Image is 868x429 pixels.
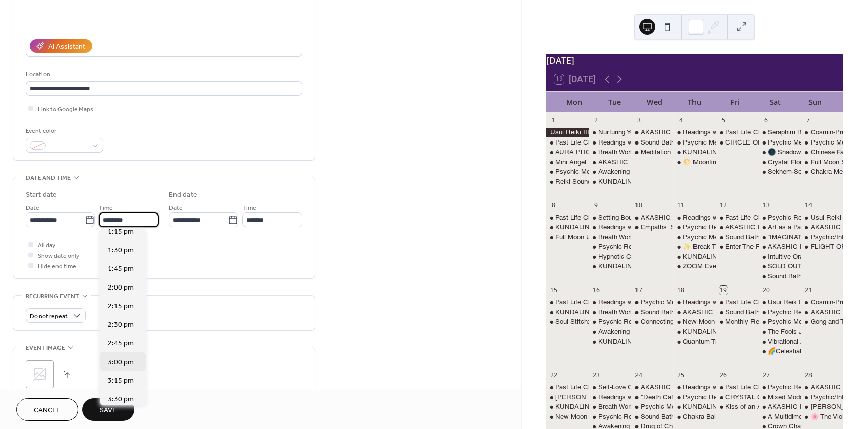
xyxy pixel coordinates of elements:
[26,190,57,200] div: Start date
[555,317,738,326] div: Soul Stitch: Sewing Your Spirit Poppet with [PERSON_NAME]
[26,360,54,388] div: ;
[589,402,631,411] div: Breath Work & Sound Bath Meditation with Karen
[555,402,612,411] div: KUNDALINI YOGA
[589,167,631,176] div: Awakening the Heart: A Journey to Inner Peace with Valeri
[598,213,740,222] div: Setting Boundaries Group Repatterning on Zoom
[108,301,134,312] span: 2:15 pm
[546,54,843,67] div: [DATE]
[673,223,716,232] div: Psychic Readings Floor Day with Gayla!!
[801,138,843,147] div: Psychic Medium Floor Day with Crista
[673,158,716,167] div: 🌕 Moonfire: Full Moon Ritual & Meditation with Elowynn
[804,201,813,209] div: 14
[683,402,739,411] div: KUNDALINI YOGA
[725,138,788,147] div: CIRCLE OF SOUND
[631,213,673,222] div: AKASHIC RECORDS READING with Valeri (& Other Psychic Services)
[108,320,134,330] span: 2:30 pm
[677,116,685,124] div: 4
[589,223,631,232] div: Readings with Psychic Medium Ashley Jodra
[589,233,631,242] div: Breath Work & Sound Bath Meditation with Karen
[555,148,654,157] div: AURA PHOTO's - [DATE] Special
[631,298,673,307] div: Psychic Medium Floor Day with Crista
[804,116,813,124] div: 7
[598,233,781,242] div: Breath Work & Sound Bath Meditation with [PERSON_NAME]
[683,383,834,392] div: Readings with Psychic Medium [PERSON_NAME]
[589,213,631,222] div: Setting Boundaries Group Repatterning on Zoom
[716,383,758,392] div: Past Life Charts or Oracle Readings with April Azzolino
[555,177,708,186] div: Reiki Sound Bath 6:30-8pm with [PERSON_NAME]
[801,148,843,157] div: Chinese Face Reading Intensive Decode the Story Written on Your Face with Matt NLP
[634,371,643,380] div: 24
[589,148,631,157] div: Breath Work & Sound Bath Meditation with Karen
[555,138,734,147] div: Past Life Charts or Oracle Readings with [PERSON_NAME]
[759,128,801,137] div: Seraphim Blueprint-Level II Sacred Geometry Certification Class with Sean
[683,148,739,157] div: KUNDALINI YOGA
[801,158,843,167] div: Full Moon Sound Bath – A Night of Release & Renewal with Noella
[589,242,631,251] div: Psychic Readings Floor Day with Gayla!!
[108,357,134,368] span: 3:00 pm
[598,383,713,392] div: Self-Love Group Repatterning on Zoom
[555,412,751,421] div: New Moon Goddess Activation Meditation with [PERSON_NAME]
[598,242,759,251] div: Psychic Readings Floor Day with [PERSON_NAME]!!
[673,412,716,421] div: Chakra Balance Meditation with Leeza
[169,190,197,200] div: End date
[589,252,631,261] div: Hypnotic Cord Cutting Class with April
[759,402,801,411] div: AKASHIC RECORDS READING with Valeri (& Other Psychic Services)
[683,298,834,307] div: Readings with Psychic Medium [PERSON_NAME]
[719,201,728,209] div: 12
[598,298,749,307] div: Readings with Psychic Medium [PERSON_NAME]
[546,158,589,167] div: Mini Angel Reiki Package with Leeza
[108,394,134,405] span: 3:30 pm
[546,128,589,137] div: Usui Reiki III & Master Level Certification with Holy Fire 3- Day CERTIFICATION CLASS with Debbie
[549,116,558,124] div: 1
[759,337,801,346] div: Vibrational Awakening: A Journey into Light Language with Valeri
[673,308,716,317] div: AKASHIC RECORDS READING with Valeri (& Other Psychic Services)
[546,177,589,186] div: Reiki Sound Bath 6:30-8pm with Noella
[82,398,134,421] button: Save
[598,393,749,402] div: Readings with Psychic Medium [PERSON_NAME]
[99,203,113,213] span: Time
[801,223,843,232] div: AKASHIC RECORDS READING with Valeri (& Other Psychic Services)
[759,308,801,317] div: Psychic Readings Floor Day with Gayla!!
[673,252,716,261] div: KUNDALINI YOGA
[725,317,830,326] div: Monthly Reiki Circle and Meditation
[634,201,643,209] div: 10
[683,223,843,232] div: Psychic Readings Floor Day with [PERSON_NAME]!!
[555,233,679,242] div: Full Moon Unicorn Reiki Circle with Leeza
[716,138,758,147] div: CIRCLE OF SOUND
[725,233,866,242] div: Sound Bath Meditation! with [PERSON_NAME]
[683,233,853,242] div: Psychic Medium Floor Day with [DEMOGRAPHIC_DATA]
[673,402,716,411] div: KUNDALINI YOGA
[677,286,685,295] div: 18
[598,308,781,317] div: Breath Work & Sound Bath Meditation with [PERSON_NAME]
[762,371,770,380] div: 27
[589,327,631,336] div: Awakening the Heart: A Journey to Inner Peace with Valeri
[30,39,92,53] button: AI Assistant
[641,402,811,411] div: Psychic Medium Floor Day with [DEMOGRAPHIC_DATA]
[631,402,673,411] div: Psychic Medium Floor Day with Crista
[631,148,673,157] div: Meditation with the Ascended Masters with Leeza
[589,308,631,317] div: Breath Work & Sound Bath Meditation with Karen
[26,291,79,302] span: Recurring event
[589,317,631,326] div: Psychic Readings Floor Day with Gayla!!
[631,128,673,137] div: AKASHIC RECORDS READING with Valeri (& Other Psychic Services)
[801,317,843,326] div: Gong and Tibetan Sound Bowls Bath: Heart Chakra Cleanse
[598,262,655,271] div: KUNDALINI YOGA
[641,148,825,157] div: Meditation with the Ascended Masters with [PERSON_NAME]
[677,201,685,209] div: 11
[26,126,101,136] div: Event color
[673,148,716,157] div: KUNDALINI YOGA
[719,371,728,380] div: 26
[598,402,781,411] div: Breath Work & Sound Bath Meditation with [PERSON_NAME]
[598,128,743,137] div: Nurturing Your Body Group Repatterning on Zoom
[546,317,589,326] div: Soul Stitch: Sewing Your Spirit Poppet with Elowynn
[546,233,589,242] div: Full Moon Unicorn Reiki Circle with Leeza
[631,393,673,402] div: "Death Café Las Vegas"
[804,286,813,295] div: 21
[589,177,631,186] div: KUNDALINI YOGA
[549,286,558,295] div: 15
[589,337,631,346] div: KUNDALINI YOGA
[549,371,558,380] div: 22
[631,223,673,232] div: Empaths: Sensitive but Not Shattered A Resilience Training for Energetically Aware People
[673,337,716,346] div: Quantum Thought – How your Mind Shapes Reality with Rose
[759,412,801,421] div: A Multidimensional Healing Circle with Sean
